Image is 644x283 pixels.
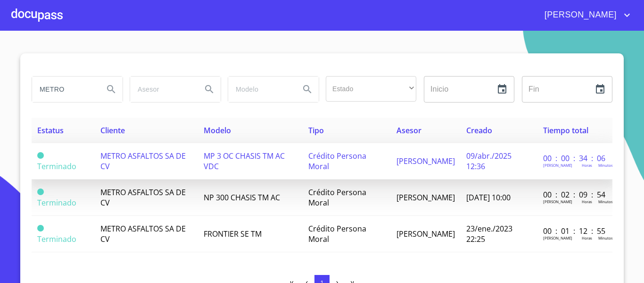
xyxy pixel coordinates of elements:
span: Modelo [204,125,231,136]
span: Creado [466,125,492,136]
span: Terminado [37,152,44,159]
span: Terminado [37,197,76,208]
span: Crédito Persona Moral [308,151,366,172]
span: Tipo [308,125,324,136]
span: NP 300 CHASIS TM AC [204,192,280,203]
p: [PERSON_NAME] [543,199,572,204]
p: Minutos [598,163,613,168]
input: search [130,77,194,102]
span: [PERSON_NAME] [396,192,455,203]
span: [DATE] 10:00 [466,192,511,203]
button: Search [296,78,319,101]
span: Cliente [100,125,125,136]
p: Horas [582,235,592,240]
span: Asesor [396,125,421,136]
span: MP 3 OC CHASIS TM AC VDC [204,151,285,172]
p: Horas [582,199,592,204]
span: Crédito Persona Moral [308,223,366,244]
input: search [32,77,96,102]
span: Terminado [37,189,44,195]
span: Estatus [37,125,64,136]
p: 00 : 02 : 09 : 54 [543,189,607,200]
p: 00 : 01 : 12 : 55 [543,226,607,236]
span: 23/ene./2023 22:25 [466,223,512,244]
span: Tiempo total [543,125,588,136]
button: account of current user [537,8,633,23]
span: Terminado [37,225,44,232]
span: METRO ASFALTOS SA DE CV [100,187,186,208]
span: [PERSON_NAME] [396,229,455,239]
button: Search [100,78,123,101]
input: search [228,77,292,102]
span: Terminado [37,234,76,244]
div: ​ [326,76,416,102]
p: Minutos [598,199,613,204]
span: METRO ASFALTOS SA DE CV [100,151,186,172]
span: [PERSON_NAME] [396,156,455,166]
span: 09/abr./2025 12:36 [466,151,512,172]
span: [PERSON_NAME] [537,8,621,23]
span: Terminado [37,161,76,172]
p: 00 : 00 : 34 : 06 [543,153,607,163]
button: Search [198,78,221,101]
p: Horas [582,163,592,168]
p: [PERSON_NAME] [543,235,572,240]
span: FRONTIER SE TM [204,229,262,239]
span: Crédito Persona Moral [308,187,366,208]
p: Minutos [598,235,613,240]
p: [PERSON_NAME] [543,163,572,168]
span: METRO ASFALTOS SA DE CV [100,223,186,244]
